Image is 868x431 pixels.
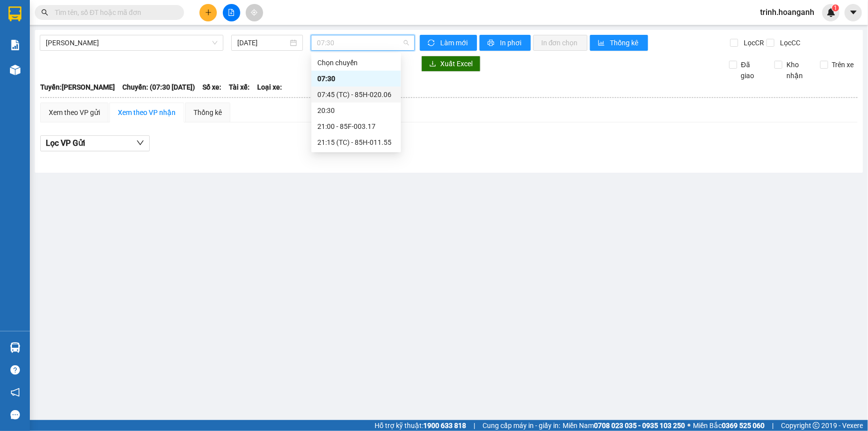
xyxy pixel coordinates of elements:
[46,137,85,149] span: Lọc VP Gửi
[8,6,21,21] img: logo-vxr
[474,420,475,431] span: |
[813,422,820,429] span: copyright
[41,9,48,16] span: search
[10,388,20,397] span: notification
[533,35,587,51] button: In đơn chọn
[317,57,395,68] div: Chọn chuyến
[722,422,765,430] strong: 0369 525 060
[317,105,395,116] div: 20:30
[317,73,395,84] div: 07:30
[776,37,802,48] span: Lọc CC
[598,39,606,47] span: bar-chart
[55,7,172,18] input: Tìm tên, số ĐT hoặc mã đơn
[317,121,395,132] div: 21:00 - 85F-003.17
[687,424,690,428] span: ⚪️
[40,135,150,151] button: Lọc VP Gửi
[482,420,560,431] span: Cung cấp máy in - giấy in:
[10,40,20,50] img: solution-icon
[46,35,217,50] span: Phan Rang - Hồ Chí Minh
[199,4,217,21] button: plus
[317,89,395,100] div: 07:45 (TC) - 85H-020.06
[693,420,765,431] span: Miền Bắc
[317,35,409,50] span: 07:30
[420,35,477,51] button: syncLàm mới
[834,4,837,11] span: 1
[122,82,195,93] span: Chuyến: (07:30 [DATE])
[827,8,836,17] img: icon-new-feature
[49,107,100,118] div: Xem theo VP gửi
[423,422,466,430] strong: 1900 633 818
[10,65,20,75] img: warehouse-icon
[849,8,858,17] span: caret-down
[594,422,685,430] strong: 0708 023 035 - 0935 103 250
[40,83,115,91] b: Tuyến: [PERSON_NAME]
[772,420,773,431] span: |
[317,137,395,148] div: 21:15 (TC) - 85H-011.55
[136,139,144,147] span: down
[440,37,469,48] span: Làm mới
[311,55,401,71] div: Chọn chuyến
[480,35,531,51] button: printerIn phơi
[752,6,822,18] span: trinh.hoanganh
[500,37,523,48] span: In phơi
[251,9,258,16] span: aim
[421,56,481,72] button: downloadXuất Excel
[832,4,839,11] sup: 1
[590,35,648,51] button: bar-chartThống kê
[610,37,640,48] span: Thống kê
[202,82,221,93] span: Số xe:
[246,4,263,21] button: aim
[782,59,812,81] span: Kho nhận
[229,82,250,93] span: Tài xế:
[737,59,767,81] span: Đã giao
[428,39,436,47] span: sync
[10,365,20,375] span: question-circle
[10,410,20,420] span: message
[205,9,212,16] span: plus
[740,37,766,48] span: Lọc CR
[193,107,222,118] div: Thống kê
[375,420,466,431] span: Hỗ trợ kỹ thuật:
[487,39,496,47] span: printer
[257,82,282,93] span: Loại xe:
[10,342,20,353] img: warehouse-icon
[237,37,288,48] input: 11/10/2025
[118,107,176,118] div: Xem theo VP nhận
[228,9,235,16] span: file-add
[223,4,240,21] button: file-add
[845,4,862,21] button: caret-down
[828,59,858,70] span: Trên xe
[563,420,685,431] span: Miền Nam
